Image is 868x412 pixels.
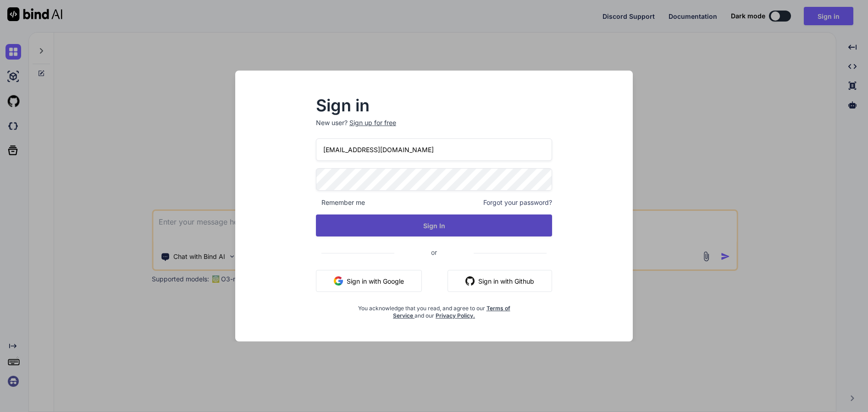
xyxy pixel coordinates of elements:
[448,270,552,292] button: Sign in with Github
[316,270,422,292] button: Sign in with Google
[316,118,553,138] p: New user?
[394,241,474,264] span: or
[334,276,343,286] img: google
[316,214,553,236] button: Sign In
[355,299,513,319] div: You acknowledge that you read, and agree to our and our
[349,118,396,127] div: Sign up for free
[316,198,365,207] span: Remember me
[465,276,475,286] img: github
[316,138,553,161] input: Login or Email
[316,98,553,113] h2: Sign in
[436,312,475,319] a: Privacy Policy.
[393,305,510,319] a: Terms of Service
[483,198,552,207] span: Forgot your password?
